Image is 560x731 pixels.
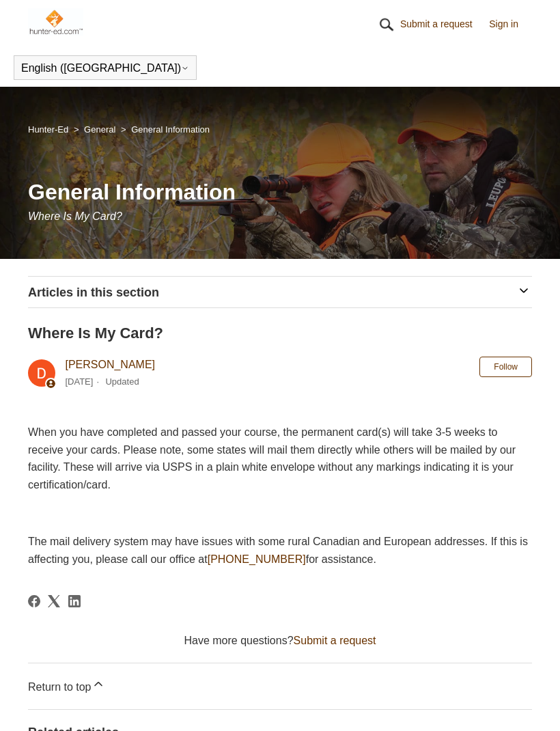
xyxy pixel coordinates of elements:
svg: Share this page on X Corp [48,595,60,607]
li: Updated [105,376,139,387]
a: Submit a request [400,17,486,31]
h1: General Information [28,176,532,208]
a: Submit a request [294,635,376,646]
a: Hunter-Ed [28,124,68,135]
span: When you have completed and passed your course, the permanent card(s) will take 3-5 weeks to rece... [28,426,516,491]
a: General Information [131,124,210,135]
img: Hunter-Ed Help Center home page [28,8,83,36]
svg: Share this page on LinkedIn [68,595,81,607]
a: X Corp [48,595,60,607]
a: [PHONE_NUMBER] [208,553,306,565]
div: Have more questions? [28,633,532,649]
button: English ([GEOGRAPHIC_DATA]) [21,62,189,74]
svg: Share this page on Facebook [28,595,40,607]
a: [PERSON_NAME] [65,359,155,370]
span: The mail delivery system may have issues with some rural Canadian and European addresses. If this... [28,536,528,565]
a: Return to top [28,663,532,709]
h2: Where Is My Card? [28,322,532,344]
a: General [84,124,115,135]
time: 03/04/2024, 10:46 [65,376,93,387]
li: Hunter-Ed [28,124,71,135]
li: General Information [118,124,210,135]
a: Sign in [489,17,532,31]
button: Follow Article [479,357,532,377]
a: Facebook [28,595,40,607]
span: Articles in this section [28,286,159,299]
img: 01HZPCYR30PPJAEEB9XZ5RGHQY [376,14,397,35]
li: General [71,124,118,135]
a: LinkedIn [68,595,81,607]
span: Where Is My Card? [28,210,122,222]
